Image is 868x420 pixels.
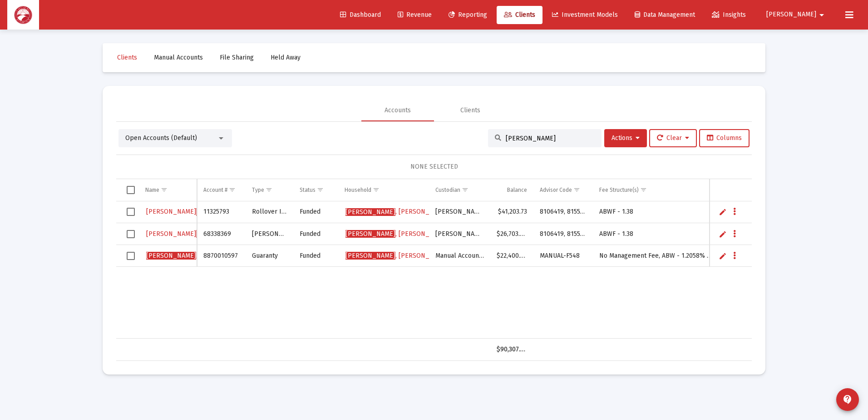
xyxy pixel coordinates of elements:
td: Column Type [246,179,293,201]
a: Edit [719,230,727,238]
div: Select all [127,186,135,194]
div: Household [345,186,371,194]
a: [PERSON_NAME][PERSON_NAME] [145,227,247,241]
span: Open Accounts (Default) [125,134,197,142]
mat-icon: contact_support [842,394,853,405]
div: Account # [203,186,227,194]
div: Funded [300,251,332,260]
a: Edit [719,208,727,216]
td: 11325793 [197,201,245,223]
td: $26,703.96 [490,223,533,245]
button: Actions [604,129,647,147]
button: [PERSON_NAME] [755,5,838,24]
span: Show filter options for column 'Advisor Code' [573,186,580,193]
span: , [PERSON_NAME] Household [345,230,482,238]
button: Clear [649,129,697,147]
div: Accounts [385,106,411,115]
span: [PERSON_NAME] [196,230,246,238]
div: Type [252,186,264,194]
td: 8870010597 [197,245,245,267]
div: Status [300,186,316,194]
div: Advisor Code [540,186,572,194]
span: Insights [712,11,746,19]
span: Show filter options for column 'Name' [161,186,168,193]
div: Custodian [435,186,460,194]
a: Reporting [441,6,494,24]
td: MANUAL-F548 [533,245,593,267]
td: Column Custodian [429,179,490,201]
td: Manual Accounts [429,245,490,267]
td: ABWF - 1.38 [593,223,720,245]
td: [PERSON_NAME] [246,223,293,245]
td: $22,400.00 [490,245,533,267]
span: Clear [657,134,689,142]
span: [PERSON_NAME] [146,252,196,260]
td: [PERSON_NAME] [429,201,490,223]
span: [PERSON_NAME] [345,252,395,260]
td: 8106419, 8155186 [533,223,593,245]
span: Show filter options for column 'Custodian' [462,186,469,193]
div: Fee Structure(s) [599,186,639,194]
span: Reporting [449,11,487,19]
td: Rollover IRA [246,201,293,223]
span: [PERSON_NAME] [345,230,395,238]
td: Column Status [293,179,338,201]
td: No Management Fee, ABW - 1.2058% Fee [593,245,720,267]
a: [PERSON_NAME], [PERSON_NAME] Household [345,205,483,219]
a: Data Management [627,6,702,24]
div: Data grid [116,179,752,361]
td: Column Fee Structure(s) [593,179,720,201]
span: Dashboard [340,11,381,19]
a: Clients [110,49,144,67]
td: Column Advisor Code [533,179,593,201]
td: ABWF - 1.38 [593,201,720,223]
button: Columns [699,129,750,147]
div: Balance [507,186,527,194]
a: Edit [719,252,727,260]
span: Show filter options for column 'Account #' [229,186,236,193]
span: Investment Models [552,11,618,19]
span: Show filter options for column 'Type' [266,186,272,193]
div: Select row [127,208,135,216]
span: , [PERSON_NAME] Household [345,208,482,215]
td: Column Balance [490,179,533,201]
div: Funded [300,207,332,216]
td: Guaranty [246,245,293,267]
a: Held Away [263,49,308,67]
span: [PERSON_NAME] [345,208,395,216]
a: Dashboard [333,6,388,24]
div: Clients [460,106,480,115]
mat-icon: arrow_drop_down [816,6,827,24]
a: [PERSON_NAME][PERSON_NAME] [145,205,247,219]
td: Column Household [338,179,429,201]
span: File Sharing [220,54,254,61]
div: Name [145,186,159,194]
td: [PERSON_NAME] [429,223,490,245]
a: Clients [497,6,542,24]
a: Insights [705,6,753,24]
div: Funded [300,230,332,239]
a: [PERSON_NAME], [PERSON_NAME] [145,249,250,263]
span: Columns [707,134,742,142]
span: Show filter options for column 'Fee Structure(s)' [640,186,647,193]
a: [PERSON_NAME], [PERSON_NAME] Household [345,249,483,263]
a: Revenue [390,6,439,24]
a: Investment Models [545,6,625,24]
span: [PERSON_NAME] [196,208,246,216]
span: Clients [117,54,137,61]
div: Select row [127,230,135,238]
td: Column Account # [197,179,245,201]
div: $90,307.69 [497,345,527,354]
span: , [PERSON_NAME] Household [345,252,482,260]
span: Manual Accounts [154,54,203,61]
span: [PERSON_NAME] [146,230,246,238]
span: Show filter options for column 'Status' [317,186,324,193]
td: Column Name [139,179,197,201]
div: NONE SELECTED [123,162,745,171]
a: File Sharing [212,49,261,67]
td: 8106419, 8155186 [533,201,593,223]
span: [PERSON_NAME] [766,11,816,19]
div: Select row [127,252,135,260]
td: 68338369 [197,223,245,245]
span: Revenue [398,11,432,19]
